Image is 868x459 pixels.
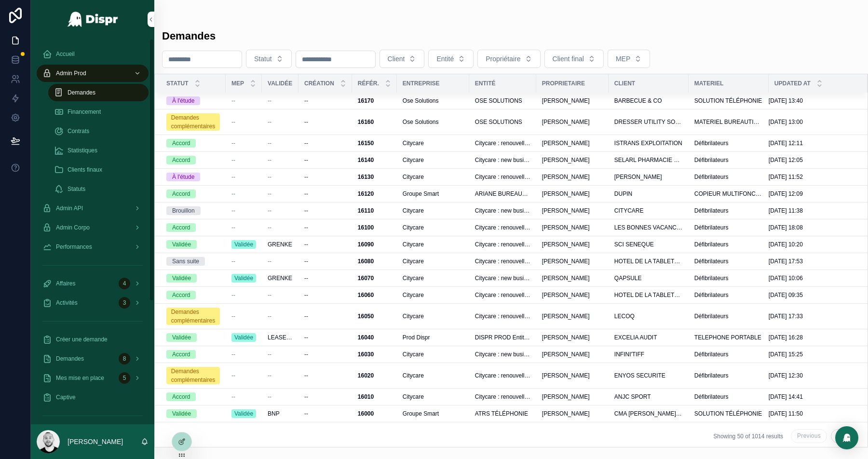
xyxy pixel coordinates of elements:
[694,173,729,181] span: Défibrilateurs
[172,139,190,148] div: Accord
[542,118,603,126] a: [PERSON_NAME]
[694,190,763,198] a: COPIEUR MULTIFONCTION
[614,190,632,198] span: DUPIN
[166,156,220,164] a: Accord
[542,156,603,164] a: [PERSON_NAME]
[68,108,101,116] span: Financement
[304,118,308,126] p: --
[403,241,424,248] span: Citycare
[542,139,603,147] a: [PERSON_NAME]
[358,257,391,265] a: 16080
[694,257,763,265] a: Défibrilateurs
[358,156,391,164] a: 16140
[68,166,102,174] span: Clients finaux
[769,207,856,215] a: [DATE] 11:38
[67,12,119,27] img: App logo
[542,156,590,164] span: [PERSON_NAME]
[304,139,308,147] p: --
[614,257,683,265] a: HOTEL DE LA TABLETTERIE
[172,240,191,249] div: Validée
[358,190,391,198] a: 16120
[614,118,683,126] a: DRESSER UTILITY SOLUTIONS FRANCE
[403,257,424,265] span: Citycare
[694,139,729,147] span: Défibrilateurs
[614,156,683,164] a: SELARL PHARMACIE MARCILLAC
[769,257,803,265] span: [DATE] 17:53
[268,207,271,215] span: --
[304,190,308,198] p: --
[172,173,194,181] div: À l'étude
[304,173,346,181] a: --
[403,257,463,265] a: Citycare
[304,257,346,265] a: --
[769,274,803,282] span: [DATE] 10:06
[358,258,374,265] strong: 16080
[304,207,346,215] a: --
[542,274,590,282] span: [PERSON_NAME]
[769,257,856,265] a: [DATE] 17:53
[358,241,391,248] a: 16090
[614,207,644,215] span: CITYCARE
[388,54,405,64] span: Client
[475,224,530,231] a: Citycare : renouvellement
[268,173,293,181] a: --
[403,291,463,299] a: Citycare
[694,207,763,215] a: Défibrilateurs
[56,243,92,251] span: Performances
[475,156,530,164] a: Citycare : new business
[358,139,391,147] a: 16150
[171,113,215,131] div: Demandes complémentaires
[56,69,86,77] span: Admin Prod
[268,257,271,265] span: --
[542,241,590,248] span: [PERSON_NAME]
[475,118,530,126] a: OSE SOLUTIONS
[477,50,540,68] button: Select Button
[475,139,530,147] a: Citycare : renouvellement
[403,291,424,299] span: Citycare
[48,122,149,140] a: Contrats
[166,96,220,105] a: À l'étude
[614,97,683,105] a: BARBECUE & CO
[172,291,190,299] div: Accord
[694,97,762,105] span: SOLUTION TÉLÉPHONIE
[172,257,199,266] div: Sans suite
[542,257,603,265] a: [PERSON_NAME]
[56,280,75,287] span: Affaires
[542,257,590,265] span: [PERSON_NAME]
[231,139,256,147] a: --
[166,139,220,148] a: Accord
[304,97,346,105] a: --
[769,97,856,105] a: [DATE] 13:40
[542,207,603,215] a: [PERSON_NAME]
[403,173,424,181] span: Citycare
[403,173,463,181] a: Citycare
[542,207,590,215] span: [PERSON_NAME]
[304,139,346,147] a: --
[436,54,454,64] span: Entité
[172,156,190,164] div: Accord
[48,161,149,178] a: Clients finaux
[231,207,235,215] span: --
[48,84,149,101] a: Demandes
[614,207,683,215] a: CITYCARE
[614,274,642,282] span: QAPSULE
[304,190,346,198] a: --
[475,207,530,215] a: Citycare : new business
[542,241,603,248] a: [PERSON_NAME]
[769,224,856,231] a: [DATE] 18:08
[37,238,149,256] a: Performances
[358,140,374,147] strong: 16150
[694,257,729,265] span: Défibrilateurs
[304,156,308,164] p: --
[56,50,75,58] span: Accueil
[380,50,425,68] button: Select Button
[304,207,308,215] p: --
[475,274,530,282] a: Citycare : new business
[166,189,220,198] a: Accord
[358,118,391,126] a: 16160
[614,97,662,105] span: BARBECUE & CO
[614,291,683,299] span: HOTEL DE LA TABLETTERIE
[694,97,763,105] a: SOLUTION TÉLÉPHONIE
[694,139,763,147] a: Défibrilateurs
